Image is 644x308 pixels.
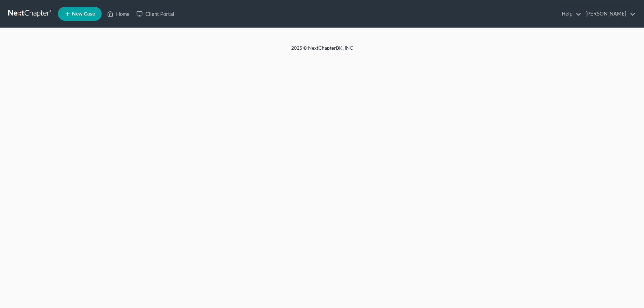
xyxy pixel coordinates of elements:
[126,44,519,57] div: 2025 © NextChapterBK, INC
[582,8,635,20] a: [PERSON_NAME]
[104,8,133,20] a: Home
[558,8,581,20] a: Help
[133,8,178,20] a: Client Portal
[58,7,102,21] new-legal-case-button: New Case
